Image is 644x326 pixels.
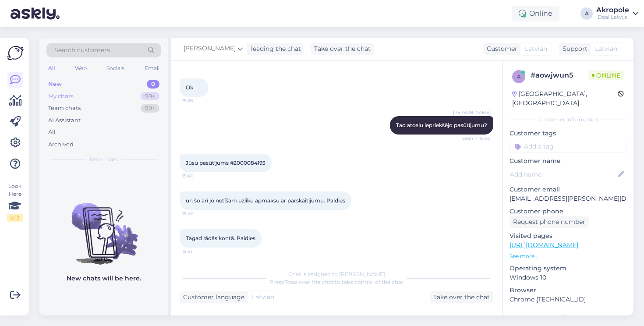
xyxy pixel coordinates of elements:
[510,231,626,241] p: Visited pages
[588,71,624,80] span: Online
[141,104,159,113] div: 99+
[186,235,255,241] span: Tagad rādās kontā. Paldies
[512,89,618,108] div: [GEOGRAPHIC_DATA], [GEOGRAPHIC_DATA]
[453,109,491,116] span: [PERSON_NAME]
[510,207,626,216] p: Customer phone
[510,273,626,282] p: Windows 10
[54,46,110,55] span: Search customers
[510,241,578,249] a: [URL][DOMAIN_NAME]
[147,80,159,89] div: 0
[284,279,335,285] i: 'Take over the chat'
[248,44,301,53] div: leading the chat
[7,182,23,222] div: Look Here
[559,44,587,53] div: Support
[48,116,81,125] div: AI Assistant
[483,44,517,53] div: Customer
[512,6,559,21] div: Online
[596,7,629,14] div: Akropole
[39,187,168,266] img: No chats
[510,170,616,179] input: Add name
[517,73,521,80] span: a
[510,252,626,260] p: See more ...
[48,104,81,113] div: Team chats
[596,14,629,21] div: iDeal Latvija
[510,129,626,138] p: Customer tags
[182,97,215,104] span: 15:38
[141,92,159,101] div: 99+
[182,210,215,217] span: 15:40
[143,63,161,74] div: Email
[7,214,23,222] div: 2 / 3
[510,295,626,304] p: Chrome [TECHNICAL_ID]
[186,159,265,166] span: Jūsu pasūtījums #2000084193
[182,248,215,255] span: 15:41
[186,197,345,204] span: un šo arī jo netīšam uzliku apmaksu ar parskaitijumu. Paldies
[396,122,487,128] span: Tad atceļu iepriekšējo pasūtījumu?
[48,92,73,101] div: My chats
[580,7,593,20] div: A
[458,135,491,142] span: Seen ✓ 15:40
[510,156,626,166] p: Customer name
[510,116,626,124] div: Customer information
[531,70,588,81] div: # aowjwun5
[525,44,547,53] span: Latvian
[595,44,617,53] span: Latvian
[48,80,62,89] div: New
[7,45,24,61] img: Askly Logo
[182,173,215,179] span: 15:40
[510,194,626,203] p: [EMAIL_ADDRESS][PERSON_NAME][DOMAIN_NAME]
[67,274,141,283] p: New chats will be here.
[510,185,626,194] p: Customer email
[430,291,493,303] div: Take over the chat
[46,63,57,74] div: All
[510,140,626,153] input: Add a tag
[510,264,626,273] p: Operating system
[252,293,274,302] span: Latvian
[510,286,626,295] p: Browser
[73,63,88,74] div: Web
[311,43,374,55] div: Take over the chat
[90,156,118,163] span: New chats
[48,128,56,137] div: All
[288,271,385,277] span: Chat is assigned to [PERSON_NAME]
[105,63,126,74] div: Socials
[48,140,74,149] div: Archived
[269,279,403,285] span: Press to take control of the chat
[510,313,626,321] div: Extra
[510,216,589,228] div: Request phone number
[180,293,244,302] div: Customer language
[186,84,193,91] span: Ok
[184,44,236,53] span: [PERSON_NAME]
[596,7,639,21] a: AkropoleiDeal Latvija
